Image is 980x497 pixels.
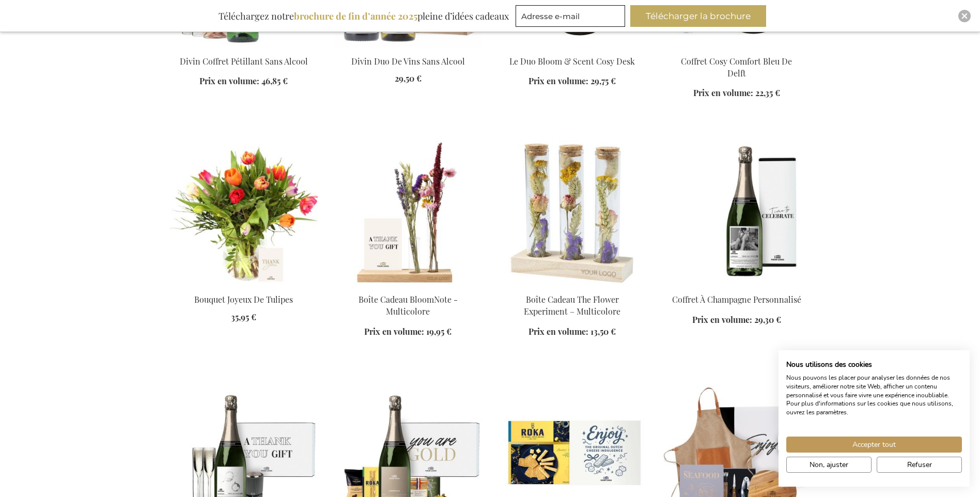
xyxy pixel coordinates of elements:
form: marketing offers and promotions [516,5,628,30]
span: Prix en volume: [693,87,753,98]
img: BloomNote Gift Box - Multicolor [334,141,482,285]
span: Refuser [907,459,932,470]
a: Delft's Cosy Comfort Gift Set [663,43,811,53]
div: Close [958,10,971,22]
span: Accepter tout [852,439,896,450]
a: The Flower Experiment Gift Box - Multi [499,281,646,291]
span: Prix en volume: [528,326,588,337]
a: Prix en volume: 19,95 € [364,326,452,338]
input: Adresse e-mail [516,5,625,27]
span: 29,75 € [590,75,616,86]
button: Ajustez les préférences de cookie [786,457,872,473]
a: Prix en volume: 46,85 € [199,75,288,87]
b: brochure de fin d’année 2025 [294,10,417,22]
a: Boîte Cadeau BloomNote - Multicolore [359,294,458,317]
span: Prix en volume: [364,326,424,337]
span: 29,50 € [395,73,422,84]
span: Prix en volume: [528,75,588,86]
button: Accepter tous les cookies [786,437,962,453]
a: Prix en volume: 29,30 € [692,314,781,326]
img: Coffret À Champagne Personnalisé [663,141,811,285]
img: The Flower Experiment Gift Box - Multi [499,141,646,285]
img: Close [961,13,968,19]
a: Divin Duo De Vins Sans Alcool [351,56,465,67]
a: Le Duo Bloom & Scent Cosy Desk [509,56,635,67]
span: 35,95 € [231,312,256,322]
span: Prix en volume: [199,75,259,86]
a: Cheerful Tulip Flower Bouquet [170,281,318,291]
span: Prix en volume: [692,314,752,325]
a: Prix en volume: 29,75 € [528,75,616,87]
a: Prix en volume: 13,50 € [528,326,616,338]
img: Cheerful Tulip Flower Bouquet [170,141,318,285]
a: BloomNote Gift Box - Multicolor [334,281,482,291]
a: Divin Coffret Pétillant Sans Alcool [180,56,308,67]
a: Coffret À Champagne Personnalisé [672,294,801,305]
a: Divin Non-Alcoholic Wine Duo [334,43,482,53]
a: The Bloom & Scent Cosy Desk Duo [499,43,646,53]
h2: Nous utilisons des cookies [786,360,962,369]
span: 29,30 € [754,314,781,325]
span: Non, ajuster [810,459,848,470]
a: Coffret À Champagne Personnalisé [663,281,811,291]
span: 13,50 € [590,326,616,337]
a: Bouquet Joyeux De Tulipes [194,294,293,305]
a: Coffret Cosy Comfort Bleu De Delft [681,56,792,79]
button: Refuser tous les cookies [877,457,962,473]
p: Nous pouvons les placer pour analyser les données de nos visiteurs, améliorer notre site Web, aff... [786,374,962,417]
span: 22,35 € [755,87,780,98]
a: Divin Non-Alcoholic Sparkling Set [170,43,318,53]
a: Prix en volume: 22,35 € [693,87,780,99]
div: Téléchargez notre pleine d’idées cadeaux [214,5,514,27]
span: 46,85 € [261,75,288,86]
button: Télécharger la brochure [630,5,766,27]
span: 19,95 € [426,326,452,337]
a: Boîte Cadeau The Flower Experiment – Multicolore [524,294,620,317]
